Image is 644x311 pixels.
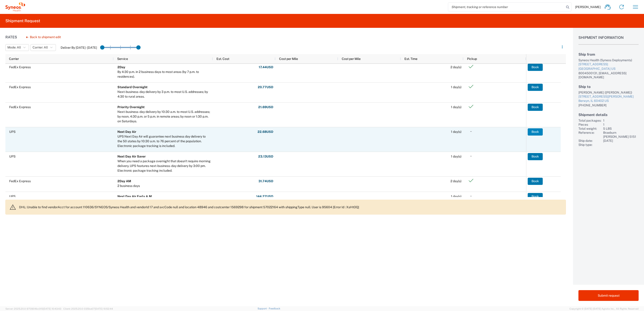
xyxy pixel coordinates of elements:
div: Ship type: [578,143,601,147]
div: UPS Next Day Air will guarantee next business day delivery to the 50 states by 10:30 a.m. to 76 p... [117,134,211,148]
button: Submit request [578,290,639,301]
span: 2 day(s) [450,65,461,69]
strong: 144.27 USD [256,194,273,199]
button: 20.77USD [258,84,273,91]
strong: 17.44 USD [259,65,273,69]
div: Syneos Health (Syneos Deployments) [578,58,639,62]
b: 2Day [117,65,125,69]
div: Braeburn [PERSON_NAME] 5151 [603,131,639,139]
p: DHL: Unable to find vendorAcct for account 110636/SYNEOS/Syneos Health and vendorId 17 and svcCod... [19,205,562,209]
strong: 21.69 USD [258,105,273,109]
span: 1 day(s) [451,155,461,158]
div: [STREET_ADDRESS] [578,62,639,67]
div: [GEOGRAPHIC_DATA] US [578,67,639,71]
div: [STREET_ADDRESS][PERSON_NAME] [578,94,639,99]
button: Book [528,178,543,185]
span: 2 day(s) [450,179,461,183]
div: [DATE] [603,139,639,143]
a: [STREET_ADDRESS][PERSON_NAME]Berwyn, IL 60402 US [578,94,639,103]
b: Standard Overnight [117,85,148,89]
button: Book [528,64,543,71]
strong: 20.77 USD [258,85,273,89]
span: Client: 2025.20.0-035ba07 [63,307,113,310]
button: Carrier: All [31,44,56,51]
button: Book [528,128,543,136]
strong: 23.13 USD [258,154,273,159]
div: Total weight: [578,127,601,131]
b: 2Day AM [117,179,131,183]
span: Copyright © [DATE]-[DATE] Agistix Inc., All Rights Reserved [569,307,639,311]
span: 1 day(s) [451,130,461,134]
span: UPS [9,195,15,198]
div: Berwyn, IL 60402 US [578,99,639,103]
button: Book [528,153,543,160]
span: [DATE] 10:43:43 [43,307,61,310]
span: FedEx Express [9,179,31,183]
strong: 31.74 USD [258,179,273,183]
button: Book [528,193,543,200]
span: 1 day(s) [451,105,461,109]
span: UPS [9,130,15,134]
h1: Shipment Information [578,35,639,45]
span: Carrier: All [33,45,48,50]
button: Book [528,104,543,111]
button: Book [528,84,543,91]
span: Server: 2025.20.0-970904bc0f3 [5,307,61,310]
label: Deliver By [DATE] - [DATE] [61,46,97,50]
span: Carrier [9,57,19,61]
span: [DATE] 10:52:44 [95,307,113,310]
span: FedEx Express [9,85,31,89]
span: Pickup [467,57,477,61]
h1: Rates [5,35,17,39]
div: Next-business-day delivery by 10:30 a.m. to most U.S. addresses; by noon, 4:30 p.m. or 5 p.m. in ... [117,110,211,124]
span: 1 day(s) [451,195,461,198]
div: [PERSON_NAME] ([PERSON_NAME]) [578,90,639,94]
b: Next Day Air Early A.M. [117,195,153,198]
button: 23.13USD [258,153,273,160]
button: 31.74USD [258,178,273,185]
span: Est. Time [404,57,417,61]
div: When you need a package overnight that doesn't require morning delivery, UPS features next-busine... [117,159,211,173]
div: Reference: [578,131,601,139]
div: 5 LBS [603,127,639,131]
span: Service [117,57,128,61]
input: Shipment, tracking or reference number [448,3,565,11]
div: Total packages: [578,118,601,123]
b: Priority Overnight [117,105,145,109]
div: 2 business days [117,184,140,188]
div: Next-business-day delivery by 3 p.m. to most U.S. addresses; by 4:30 to rural areas. [117,90,211,99]
span: 1 day(s) [451,85,461,89]
div: [PHONE_NUMBER] [578,103,639,107]
b: Next Day Air [117,130,136,134]
span: Cost per Mile [342,57,361,61]
button: Mode: All [5,44,29,51]
strong: 22.68 USD [258,130,273,134]
span: [PERSON_NAME] [575,5,601,9]
a: Feedback [269,307,280,310]
div: 8004500131, [EMAIL_ADDRESS][DOMAIN_NAME] [578,71,639,79]
div: 1 [603,123,639,127]
a: [STREET_ADDRESS][GEOGRAPHIC_DATA] US [578,62,639,71]
div: Ship date: [578,139,601,143]
button: 17.44USD [258,64,273,71]
h2: Shipment details [578,113,639,117]
span: Mode: All [7,45,21,50]
div: Pieces [578,123,601,127]
button: Back to shipment edit [22,33,64,41]
span: FedEx Express [9,65,31,69]
div: 1 [603,118,639,123]
a: Support [258,307,269,310]
h2: Ship from [578,52,639,57]
button: 22.68USD [257,128,273,136]
span: FedEx Express [9,105,31,109]
b: Next Day Air Saver [117,155,146,158]
h2: Ship to [578,85,639,89]
span: Cost per Mile [279,57,298,61]
span: Est. Cost [216,57,229,61]
h2: Shipment Request [5,18,40,24]
button: 144.27USD [256,193,273,200]
span: UPS [9,155,15,158]
button: 21.69USD [258,104,273,111]
div: By 4:30 p.m. in 2 business days to most areas (by 7 p.m. to residences). [117,70,211,79]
